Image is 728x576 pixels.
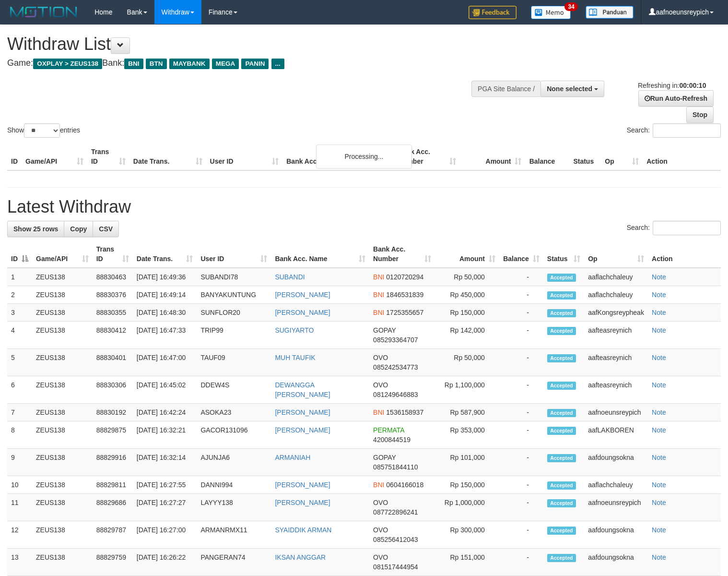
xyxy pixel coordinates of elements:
th: Balance: activate to sort column ascending [499,240,543,268]
td: 88829686 [93,494,133,521]
td: Rp 150,000 [435,476,499,494]
th: Trans ID: activate to sort column ascending [93,240,133,268]
td: aafteasreynich [584,322,648,349]
td: [DATE] 16:27:00 [133,521,197,549]
td: [DATE] 16:47:00 [133,349,197,376]
input: Search: [653,123,721,138]
span: Accepted [547,327,576,335]
span: None selected [547,85,592,93]
label: Show entries [7,123,80,138]
th: Action [643,143,721,170]
td: ZEUS138 [32,421,93,449]
td: ZEUS138 [32,404,93,421]
td: 88830463 [93,268,133,286]
td: ZEUS138 [32,494,93,521]
td: ZEUS138 [32,549,93,576]
th: Bank Acc. Number [394,143,460,170]
th: Bank Acc. Number: activate to sort column ascending [369,240,435,268]
span: Accepted [547,499,576,507]
a: Note [652,553,666,561]
a: Note [652,526,666,534]
td: 1 [7,268,32,286]
td: Rp 101,000 [435,449,499,476]
td: 9 [7,449,32,476]
td: Rp 1,000,000 [435,494,499,521]
th: User ID: activate to sort column ascending [197,240,271,268]
a: Note [652,309,666,316]
th: Action [648,240,721,268]
td: - [499,421,543,449]
a: Note [652,354,666,361]
span: Copy 085256412043 to clipboard [373,536,418,543]
td: - [499,549,543,576]
td: 88829811 [93,476,133,494]
a: Note [652,454,666,461]
td: ASOKA23 [197,404,271,421]
span: OVO [373,553,388,561]
td: aafteasreynich [584,376,648,404]
span: MEGA [212,59,239,69]
td: 5 [7,349,32,376]
a: [PERSON_NAME] [275,408,330,416]
td: - [499,521,543,549]
span: Accepted [547,554,576,562]
span: BNI [373,273,384,281]
td: aafKongsreypheak [584,304,648,322]
td: aafnoeunsreypich [584,404,648,421]
td: aafdoungsokna [584,549,648,576]
td: DDEW4S [197,376,271,404]
span: BNI [373,291,384,299]
span: BNI [124,59,143,69]
span: Copy 1536158937 to clipboard [386,408,423,416]
a: DEWANGGA [PERSON_NAME] [275,381,330,398]
td: - [499,449,543,476]
td: - [499,494,543,521]
td: Rp 353,000 [435,421,499,449]
td: aaflachchaleuy [584,476,648,494]
span: OXPLAY > ZEUS138 [33,59,102,69]
td: 4 [7,322,32,349]
a: IKSAN ANGGAR [275,553,326,561]
th: Date Trans.: activate to sort column ascending [133,240,197,268]
th: Amount [460,143,526,170]
div: Processing... [316,144,412,168]
td: ZEUS138 [32,521,93,549]
td: 88830376 [93,286,133,304]
td: Rp 50,000 [435,349,499,376]
td: 88829916 [93,449,133,476]
td: Rp 450,000 [435,286,499,304]
a: Note [652,326,666,334]
td: ZEUS138 [32,286,93,304]
td: ZEUS138 [32,449,93,476]
td: LAYYY138 [197,494,271,521]
span: Copy 0604166018 to clipboard [386,481,423,489]
td: ZEUS138 [32,322,93,349]
td: [DATE] 16:32:14 [133,449,197,476]
td: - [499,349,543,376]
td: aafLAKBOREN [584,421,648,449]
a: Note [652,273,666,281]
td: [DATE] 16:26:22 [133,549,197,576]
a: Note [652,291,666,299]
td: 10 [7,476,32,494]
img: Feedback.jpg [469,6,517,19]
span: BNI [373,408,384,416]
td: Rp 151,000 [435,549,499,576]
label: Search: [627,221,721,235]
td: [DATE] 16:27:55 [133,476,197,494]
span: ... [271,59,284,69]
td: 11 [7,494,32,521]
label: Search: [627,123,721,138]
td: 88830412 [93,322,133,349]
td: Rp 150,000 [435,304,499,322]
span: Accepted [547,409,576,417]
th: Amount: activate to sort column ascending [435,240,499,268]
a: [PERSON_NAME] [275,309,330,316]
th: Bank Acc. Name: activate to sort column ascending [271,240,369,268]
td: aafteasreynich [584,349,648,376]
span: Copy 081517444954 to clipboard [373,563,418,571]
td: 88830306 [93,376,133,404]
th: Op [601,143,643,170]
h4: Game: Bank: [7,59,476,68]
td: - [499,322,543,349]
